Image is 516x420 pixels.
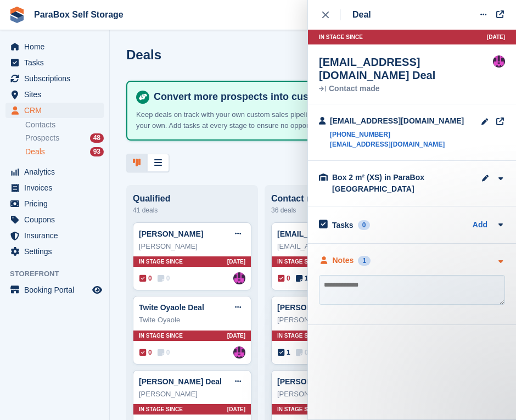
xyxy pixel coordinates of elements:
div: Contact made [271,194,390,204]
div: 48 [90,133,104,143]
span: 0 [139,348,152,357]
span: Subscriptions [24,71,90,86]
a: Preview store [91,283,104,296]
div: Twite Oyaole [139,315,245,326]
span: Pricing [24,196,90,211]
a: menu [5,103,104,118]
div: [EMAIL_ADDRESS][DOMAIN_NAME] [330,115,464,127]
span: [DATE] [227,332,245,340]
div: [PERSON_NAME] [139,389,245,400]
span: In stage since [277,257,321,266]
span: Analytics [24,164,90,180]
span: 0 [139,273,152,283]
a: [EMAIL_ADDRESS][DOMAIN_NAME] Deal [277,229,430,238]
a: menu [5,55,104,70]
a: Deals 93 [25,146,104,158]
span: Booking Portal [24,282,90,298]
span: Coupons [24,212,90,227]
span: In stage since [277,405,321,413]
div: Deal [352,8,371,21]
img: Paul Wolfson [233,272,245,284]
a: menu [5,212,104,227]
a: menu [5,87,104,102]
a: menu [5,71,104,86]
a: menu [5,228,104,243]
span: Home [24,39,90,54]
div: [EMAIL_ADDRESS][DOMAIN_NAME] Deal [319,55,493,82]
div: 41 deals [133,204,251,217]
span: Storefront [10,268,109,279]
span: [DATE] [487,33,505,41]
span: Tasks [24,55,90,70]
span: 1 [296,273,309,283]
a: menu [5,244,104,259]
img: Paul Wolfson [233,346,245,359]
div: [PERSON_NAME] [277,315,384,326]
div: [PERSON_NAME] [277,389,384,400]
span: 0 [158,348,170,357]
a: [PERSON_NAME] Deal [139,377,222,386]
h4: Convert more prospects into customers with deals [149,91,490,103]
a: menu [5,282,104,298]
div: 1 [358,256,371,266]
h1: Deals [126,47,161,62]
div: Notes [333,255,354,266]
div: Qualified [133,194,251,204]
a: menu [5,164,104,180]
span: CRM [24,103,90,118]
span: [DATE] [227,257,245,266]
span: 0 [278,273,290,283]
p: Keep deals on track with your own custom sales pipeline. Convert into deals or create your own. A... [136,109,490,131]
span: [DATE] [227,405,245,413]
h2: Tasks [332,220,354,230]
span: In stage since [139,257,183,266]
a: [PERSON_NAME] Deal [277,303,360,312]
img: stora-icon-8386f47178a22dfd0bd8f6a31ec36ba5ce8667c1dd55bd0f319d3a0aa187defe.svg [9,7,25,23]
a: [PERSON_NAME] [139,229,203,238]
a: [PHONE_NUMBER] [330,130,464,139]
a: Contacts [25,120,104,130]
a: menu [5,39,104,54]
a: menu [5,180,104,195]
div: Box 2 m² (XS) in ParaBox [GEOGRAPHIC_DATA] [332,172,442,195]
span: In stage since [139,332,183,340]
div: 93 [90,147,104,156]
div: 36 deals [271,204,390,217]
a: Prospects 48 [25,132,104,144]
span: Prospects [25,133,59,143]
span: 0 [296,348,309,357]
span: Invoices [24,180,90,195]
span: In stage since [319,33,363,41]
div: Contact made [319,85,493,93]
a: Add [473,219,487,232]
span: 0 [158,273,170,283]
div: [PERSON_NAME] [139,241,245,252]
span: Insurance [24,228,90,243]
span: In stage since [139,405,183,413]
div: [EMAIL_ADDRESS][DOMAIN_NAME] [277,241,384,252]
span: Deals [25,147,45,157]
a: Twite Oyaole Deal [139,303,204,312]
span: 1 [278,348,290,357]
a: [PERSON_NAME] Deal [277,377,360,386]
img: Paul Wolfson [493,55,505,68]
a: menu [5,196,104,211]
a: [EMAIL_ADDRESS][DOMAIN_NAME] [330,139,464,149]
div: 0 [358,220,371,230]
span: Settings [24,244,90,259]
span: Sites [24,87,90,102]
a: ParaBox Self Storage [30,5,128,24]
span: In stage since [277,332,321,340]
